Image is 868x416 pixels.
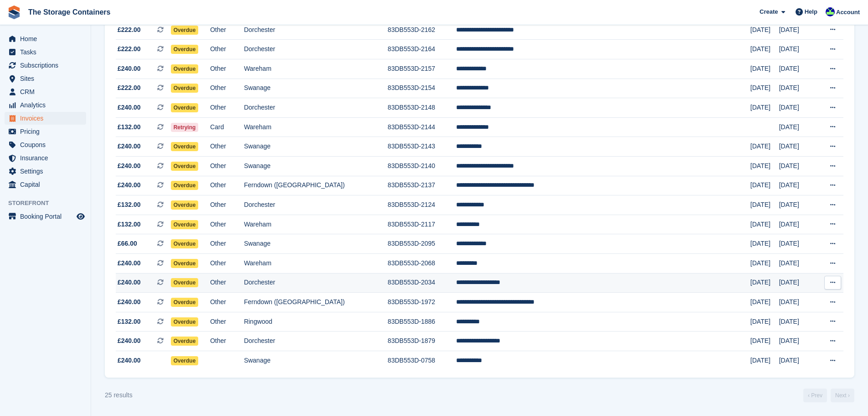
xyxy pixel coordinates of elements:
td: [DATE] [750,293,779,312]
td: Other [210,293,244,312]
span: £240.00 [118,336,141,346]
nav: Page [801,389,856,402]
td: Swanage [244,157,387,176]
span: Capital [20,178,75,191]
td: [DATE] [779,234,816,254]
a: menu [5,46,86,58]
span: £132.00 [118,220,141,229]
td: Swanage [244,351,387,370]
span: Overdue [171,220,199,229]
span: Overdue [171,239,199,248]
td: 83DB553D-2117 [388,215,456,234]
td: 83DB553D-2144 [388,117,456,137]
span: CRM [20,85,75,98]
span: Home [20,32,75,45]
span: £240.00 [118,161,141,171]
td: [DATE] [750,273,779,293]
span: Subscriptions [20,59,75,72]
td: [DATE] [750,79,779,98]
span: Create [760,7,778,16]
td: Other [210,157,244,176]
a: menu [5,165,86,178]
td: 83DB553D-2162 [388,20,456,40]
td: Dorchester [244,273,387,293]
span: Overdue [171,278,199,287]
td: Other [210,176,244,195]
a: menu [5,85,86,98]
td: [DATE] [779,117,816,137]
td: Other [210,79,244,98]
span: £222.00 [118,25,141,35]
span: Overdue [171,337,199,346]
img: Stacy Williams [826,7,835,16]
td: [DATE] [779,176,816,195]
span: Overdue [171,142,199,151]
a: menu [5,32,86,45]
span: Analytics [20,99,75,111]
td: [DATE] [779,137,816,157]
a: menu [5,99,86,111]
td: [DATE] [779,293,816,312]
a: Previous [803,389,827,402]
td: [DATE] [779,332,816,351]
span: £222.00 [118,83,141,93]
td: Dorchester [244,332,387,351]
td: Wareham [244,253,387,273]
span: £240.00 [118,278,141,287]
span: £132.00 [118,122,141,132]
td: Other [210,195,244,215]
td: [DATE] [779,79,816,98]
a: menu [5,59,86,72]
td: 83DB553D-2137 [388,176,456,195]
td: [DATE] [750,351,779,370]
td: [DATE] [779,273,816,293]
img: stora-icon-8386f47178a22dfd0bd8f6a31ec36ba5ce8667c1dd55bd0f319d3a0aa187defe.svg [7,5,21,19]
td: Other [210,137,244,157]
span: £132.00 [118,317,141,326]
span: £222.00 [118,44,141,54]
span: Overdue [171,259,199,268]
span: Insurance [20,152,75,164]
span: Overdue [171,45,199,54]
a: menu [5,138,86,151]
span: Storefront [8,199,91,208]
td: [DATE] [779,40,816,59]
td: 83DB553D-2095 [388,234,456,254]
td: [DATE] [750,253,779,273]
td: [DATE] [750,312,779,332]
span: Overdue [171,200,199,210]
span: Retrying [171,123,199,132]
td: [DATE] [779,215,816,234]
td: Other [210,253,244,273]
span: Pricing [20,125,75,138]
td: Dorchester [244,20,387,40]
td: [DATE] [750,137,779,157]
td: 83DB553D-2140 [388,157,456,176]
span: £132.00 [118,200,141,210]
td: [DATE] [779,157,816,176]
td: [DATE] [750,157,779,176]
span: Settings [20,165,75,178]
td: Dorchester [244,98,387,118]
a: Next [831,389,854,402]
span: Booking Portal [20,210,75,223]
td: 83DB553D-1879 [388,332,456,351]
a: The Storage Containers [25,5,114,20]
span: Overdue [171,181,199,190]
td: 83DB553D-2068 [388,253,456,273]
td: Other [210,312,244,332]
td: Other [210,273,244,293]
span: Coupons [20,138,75,151]
span: £240.00 [118,258,141,268]
a: menu [5,178,86,191]
a: Preview store [75,211,86,222]
td: Swanage [244,137,387,157]
a: menu [5,112,86,125]
td: Other [210,59,244,79]
span: Overdue [171,103,199,112]
td: [DATE] [750,332,779,351]
td: 83DB553D-2157 [388,59,456,79]
td: Swanage [244,234,387,254]
td: [DATE] [750,40,779,59]
td: [DATE] [750,59,779,79]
